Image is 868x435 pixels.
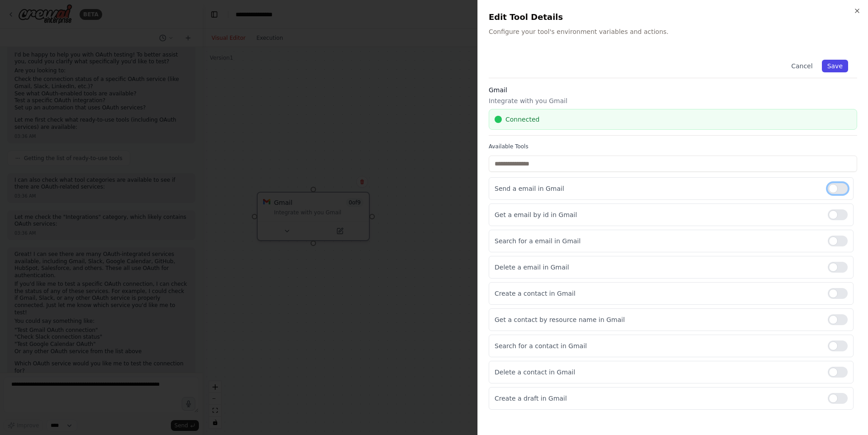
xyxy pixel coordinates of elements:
[495,210,821,219] p: Get a email by id in Gmail
[786,60,818,72] button: Cancel
[489,11,857,24] h2: Edit Tool Details
[495,184,821,193] p: Send a email in Gmail
[495,289,821,298] p: Create a contact in Gmail
[495,394,821,403] p: Create a draft in Gmail
[495,236,821,246] p: Search for a email in Gmail
[495,263,821,272] p: Delete a email in Gmail
[489,27,857,36] p: Configure your tool's environment variables and actions.
[495,315,821,324] p: Get a contact by resource name in Gmail
[495,341,821,350] p: Search for a contact in Gmail
[489,143,857,150] label: Available Tools
[505,115,539,124] span: Connected
[489,85,857,95] h3: Gmail
[822,60,848,72] button: Save
[489,96,857,105] p: Integrate with you Gmail
[495,368,821,377] p: Delete a contact in Gmail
